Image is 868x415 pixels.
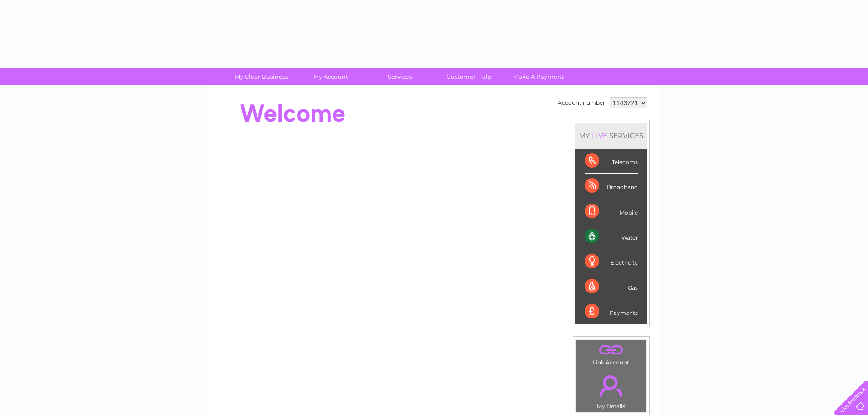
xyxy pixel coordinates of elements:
[585,274,638,299] div: Gas
[575,123,647,149] div: MY SERVICES
[555,95,607,111] td: Account number
[362,68,437,85] a: Services
[585,174,638,199] div: Broadband
[501,68,576,85] a: Make A Payment
[576,368,647,412] td: My Details
[293,68,368,85] a: My Account
[224,68,299,85] a: My Clear Business
[590,131,609,140] div: LIVE
[579,342,644,358] a: .
[585,149,638,174] div: Telecoms
[431,68,507,85] a: Customer Help
[585,224,638,249] div: Water
[585,199,638,224] div: Mobile
[585,249,638,274] div: Electricity
[576,339,647,368] td: Link Account
[585,299,638,324] div: Payments
[579,370,644,402] a: .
